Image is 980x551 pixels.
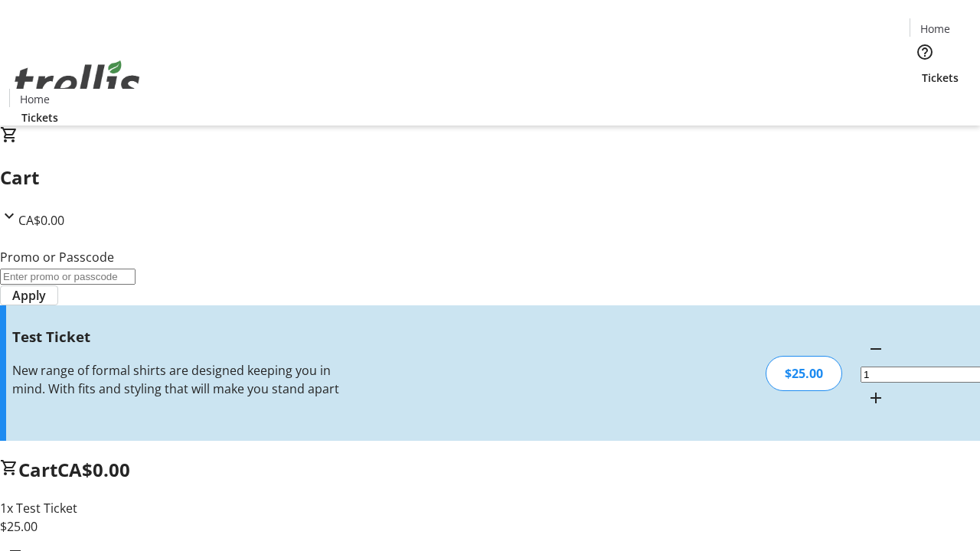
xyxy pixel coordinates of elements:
[10,91,59,107] a: Home
[20,91,50,107] span: Home
[21,109,58,126] span: Tickets
[9,44,145,120] img: Orient E2E Organization p3gWjBckj6's Logo
[766,356,842,391] div: $25.00
[910,21,959,37] a: Home
[861,383,891,413] button: Increment by one
[861,334,891,364] button: Decrement by one
[910,86,940,116] button: Cart
[922,70,959,86] span: Tickets
[12,326,347,347] h3: Test Ticket
[18,212,64,229] span: CA$0.00
[910,37,940,67] button: Help
[12,361,347,398] div: New range of formal shirts are designed keeping you in mind. With fits and styling that will make...
[910,70,971,86] a: Tickets
[9,109,70,126] a: Tickets
[57,457,130,482] span: CA$0.00
[920,21,950,37] span: Home
[12,286,46,305] span: Apply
